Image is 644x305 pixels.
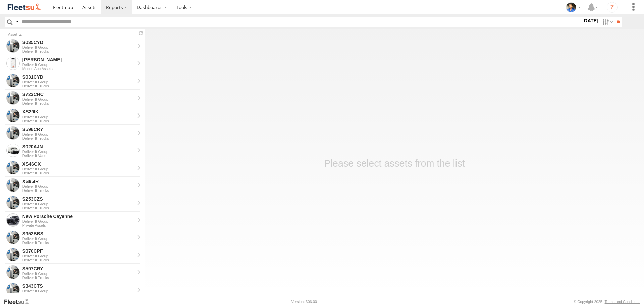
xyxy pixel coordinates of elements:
[22,154,135,158] div: Deliver It Vans
[22,196,135,202] div: S253CZS - View Asset History
[563,2,583,12] div: Matt Draper
[22,119,135,123] div: Deliver It Trucks
[22,283,135,289] div: S343CTS - View Asset History
[22,84,135,88] div: Deliver It Trucks
[22,184,135,188] div: Deliver It Group
[22,49,135,53] div: Deliver It Trucks
[22,57,135,63] div: Gian Della Porta - View Asset History
[574,300,640,304] div: © Copyright 2025 -
[22,67,135,71] div: Mobile App Assets
[22,241,135,245] div: Deliver It Trucks
[22,144,135,150] div: S020AJN - View Asset History
[581,17,600,24] label: [DATE]
[22,74,135,80] div: S031CYD - View Asset History
[22,202,135,206] div: Deliver It Group
[7,3,42,12] img: fleetsu-logo-horizontal.svg
[607,2,618,13] i: ?
[22,63,135,67] div: Deliver It Group
[22,188,135,193] div: Deliver It Trucks
[4,298,35,305] a: Visit our Website
[291,300,317,304] div: Version: 306.00
[22,115,135,119] div: Deliver It Group
[22,219,135,223] div: Deliver It Group
[22,45,135,49] div: Deliver It Group
[137,30,145,36] span: Refresh
[22,231,135,237] div: S952BBS - View Asset History
[14,17,19,27] label: Search Query
[22,161,135,167] div: XS46GX - View Asset History
[600,17,614,27] label: Search Filter Options
[22,126,135,132] div: S596CRY - View Asset History
[22,276,135,280] div: Deliver It Trucks
[22,101,135,105] div: Deliver It Trucks
[22,223,135,227] div: Private Assets
[22,272,135,276] div: Deliver It Group
[22,167,135,171] div: Deliver It Group
[605,300,640,304] a: Terms and Conditions
[22,80,135,84] div: Deliver It Group
[22,150,135,154] div: Deliver It Group
[22,237,135,241] div: Deliver It Group
[22,109,135,115] div: XS29IK - View Asset History
[22,136,135,140] div: Deliver It Trucks
[8,33,134,36] div: Click to Sort
[22,258,135,262] div: Deliver It Trucks
[22,39,135,45] div: S035CYD - View Asset History
[22,171,135,175] div: Deliver It Trucks
[22,97,135,101] div: Deliver It Group
[22,91,135,97] div: S723CHC - View Asset History
[22,206,135,210] div: Deliver It Trucks
[22,289,135,293] div: Deliver It Group
[22,213,135,219] div: New Porsche Cayenne - View Asset History
[22,254,135,258] div: Deliver It Group
[22,265,135,272] div: S597CRY - View Asset History
[22,178,135,184] div: XS95IR - View Asset History
[22,248,135,254] div: S070CPF - View Asset History
[22,132,135,136] div: Deliver It Group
